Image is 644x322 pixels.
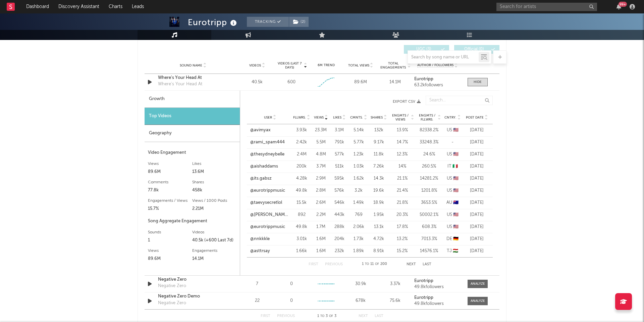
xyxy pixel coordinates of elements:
[426,96,493,105] input: Search...
[148,178,192,186] div: Comments
[390,224,414,230] div: 17.8 %
[250,187,285,194] a: @eurotrippmusic
[250,212,290,218] a: @[PERSON_NAME].says
[444,199,461,206] div: AU
[350,127,367,134] div: 5.14k
[314,116,324,120] span: Views
[453,176,459,181] span: 🇺🇸
[356,260,393,268] div: 1 11 200
[290,281,293,287] div: 0
[313,187,328,194] div: 2.8M
[148,149,236,157] div: Video Engagement
[345,297,376,304] div: 678k
[390,236,414,242] div: 13.2 %
[148,255,192,263] div: 89.6M
[371,116,383,120] span: Shares
[332,139,347,146] div: 791k
[375,314,383,318] button: Last
[158,300,186,307] div: Negative Zero
[332,248,347,255] div: 232k
[250,163,278,170] a: @aishaddams
[145,91,240,108] div: Growth
[148,168,192,176] div: 89.6M
[332,163,347,170] div: 511k
[417,212,441,218] div: 50002.1 %
[370,163,387,170] div: 7.26k
[414,302,461,306] div: 49.8k followers
[459,47,489,51] span: Official ( 0 )
[293,248,310,255] div: 1.66k
[192,255,236,263] div: 14.1M
[148,228,192,236] div: Sounds
[464,212,489,218] div: [DATE]
[332,187,347,194] div: 576k
[350,236,367,242] div: 1.73k
[313,151,328,158] div: 4.8M
[192,178,236,186] div: Shares
[148,217,236,225] div: Song Aggregate Engagement
[313,236,328,242] div: 1.6M
[158,75,228,81] a: Where's Your Head At
[414,285,461,289] div: 49.8k followers
[380,61,407,70] span: Total Engagements
[464,236,489,242] div: [DATE]
[158,283,186,289] div: Negative Zero
[350,199,367,206] div: 1.49k
[496,3,597,11] input: Search for artists
[453,225,459,229] span: 🇺🇸
[390,113,410,122] span: Engmts / Views
[145,125,240,142] div: Geography
[370,187,387,194] div: 19.6k
[370,248,387,255] div: 8.91k
[350,212,367,218] div: 769
[453,249,458,253] span: 🇹🇯
[293,116,306,120] span: Fllwrs.
[287,79,296,86] div: 600
[404,45,449,54] button: UGC(3)
[250,248,270,255] a: @asttrsay
[345,79,376,86] div: 89.6M
[290,297,293,304] div: 0
[417,139,441,146] div: 33248.3 %
[390,248,414,255] div: 15.2 %
[277,314,295,318] button: Previous
[309,263,318,266] button: First
[464,175,489,182] div: [DATE]
[313,127,328,134] div: 23.3M
[332,199,347,206] div: 546k
[192,228,236,236] div: Videos
[332,212,347,218] div: 443k
[408,55,479,60] input: Search by song name or URL
[370,151,387,158] div: 11.8k
[417,127,441,134] div: 82338.2 %
[390,175,414,182] div: 21.1 %
[417,151,441,158] div: 24.6 %
[254,100,421,104] button: Export CSV
[241,281,273,287] div: 7
[250,175,272,182] a: @its.gabsz
[453,128,459,132] span: 🇺🇸
[417,199,441,206] div: 3653.5 %
[390,199,414,206] div: 21.8 %
[313,139,328,146] div: 5.5M
[293,151,310,158] div: 2.4M
[453,237,459,241] span: 🇩🇪
[444,127,461,134] div: US
[350,116,363,120] span: Cmnts.
[192,186,236,194] div: 458k
[407,263,416,266] button: Next
[417,113,437,122] span: Engmts / Fllwrs.
[332,224,347,230] div: 288k
[414,279,461,283] a: Eurotripp
[241,297,273,304] div: 22
[192,236,236,244] div: 40.5k (+600 Last 7d)
[332,236,347,242] div: 204k
[350,187,367,194] div: 3.2k
[619,2,627,7] div: 99 +
[444,236,461,242] div: DE
[329,315,333,318] span: of
[464,127,489,134] div: [DATE]
[158,293,228,300] a: Negative Zero Demo
[250,127,271,134] a: @avimyax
